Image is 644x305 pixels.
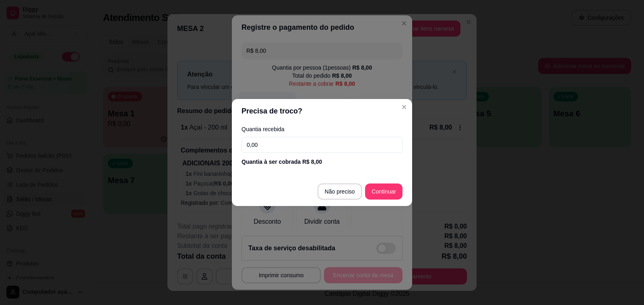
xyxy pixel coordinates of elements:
[318,183,362,200] button: Não preciso
[242,126,402,132] label: Quantia recebida
[365,183,402,200] button: Continuar
[398,101,411,113] button: Close
[242,158,402,166] div: Quantia à ser cobrada R$ 8,00
[232,99,412,123] header: Precisa de troco?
